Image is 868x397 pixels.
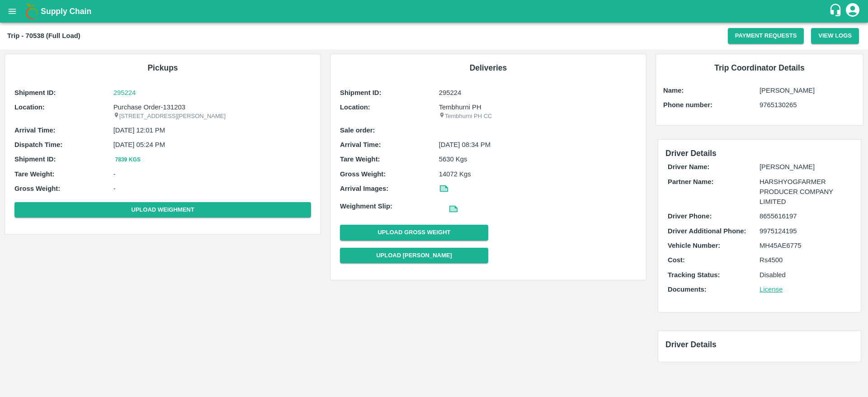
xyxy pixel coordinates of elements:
[759,100,856,110] p: 9765130265
[759,211,851,221] p: 8655616197
[665,149,717,158] span: Driver Details
[668,286,707,293] b: Documents:
[340,170,386,178] b: Gross Weight:
[338,61,639,74] h6: Deliveries
[811,28,859,44] button: View Logs
[668,178,713,185] b: Partner Name:
[665,340,717,349] span: Driver Details
[113,140,311,150] p: [DATE] 05:24 PM
[668,163,709,170] b: Driver Name:
[113,88,311,98] a: 295224
[340,156,380,163] b: Tare Weight:
[340,248,488,264] button: Upload [PERSON_NAME]
[113,155,142,165] button: 7839 Kgs
[14,127,55,134] b: Arrival Time:
[14,185,60,192] b: Gross Weight:
[340,127,375,134] b: Sale order:
[759,162,851,172] p: [PERSON_NAME]
[113,184,311,194] p: -
[14,89,56,96] b: Shipment ID:
[663,61,856,74] h6: Trip Coordinator Details
[439,140,637,150] p: [DATE] 08:34 PM
[340,225,488,241] button: Upload Gross Weight
[113,125,311,135] p: [DATE] 12:01 PM
[340,203,392,210] b: Weighment Slip:
[41,7,91,16] b: Supply Chain
[439,88,637,98] p: 295224
[113,112,311,121] p: [STREET_ADDRESS][PERSON_NAME]
[668,213,712,220] b: Driver Phone:
[23,2,41,20] img: logo
[439,169,637,179] p: 14072 Kgs
[759,255,851,265] p: Rs 4500
[12,61,313,74] h6: Pickups
[340,141,381,148] b: Arrival Time:
[668,271,720,279] b: Tracking Status:
[759,241,851,250] p: MH45AE6775
[14,141,62,148] b: Dispatch Time:
[759,270,851,280] p: Disabled
[668,227,746,235] b: Driver Additional Phone:
[844,2,861,21] div: account of current user
[759,226,851,236] p: 9975124195
[663,101,712,109] b: Phone number:
[439,102,637,112] p: Tembhurni PH
[759,286,783,293] a: License
[7,32,80,39] b: Trip - 70538 (Full Load)
[113,102,311,112] p: Purchase Order-131203
[340,185,388,192] b: Arrival Images:
[439,154,637,164] p: 5630 Kgs
[14,170,55,178] b: Tare Weight:
[340,104,370,111] b: Location:
[2,1,23,22] button: open drawer
[759,177,851,207] p: HARSHYOGFARMER PRODUCER COMPANY LIMITED
[14,202,311,218] button: Upload Weighment
[439,112,637,121] p: Tembhurni PH CC
[663,87,684,94] b: Name:
[113,169,311,179] p: -
[668,242,720,249] b: Vehicle Number:
[41,5,829,18] a: Supply Chain
[668,256,685,264] b: Cost:
[829,3,844,19] div: customer-support
[14,104,45,111] b: Location:
[728,28,804,44] button: Payment Requests
[340,89,382,96] b: Shipment ID:
[759,85,856,95] p: [PERSON_NAME]
[14,156,56,163] b: Shipment ID:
